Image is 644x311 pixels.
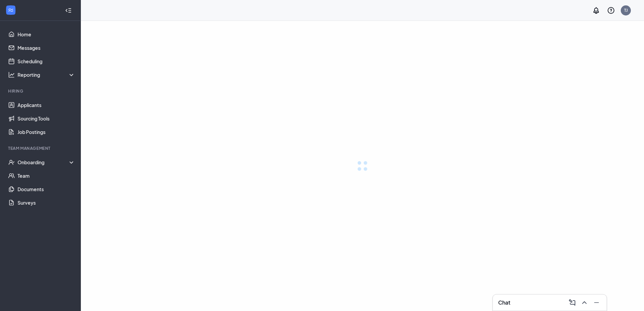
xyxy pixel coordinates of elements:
[18,159,75,166] div: Onboarding
[18,28,75,41] a: Home
[568,299,576,307] svg: ComposeMessage
[7,7,14,13] svg: WorkstreamLogo
[18,112,75,125] a: Sourcing Tools
[8,88,74,94] div: Hiring
[18,125,75,139] a: Job Postings
[8,159,15,166] svg: UserCheck
[18,182,75,196] a: Documents
[592,299,601,307] svg: Minimize
[578,297,589,308] button: ChevronUp
[580,299,588,307] svg: ChevronUp
[65,7,72,14] svg: Collapse
[18,98,75,112] a: Applicants
[18,169,75,182] a: Team
[590,297,601,308] button: Minimize
[566,297,577,308] button: ComposeMessage
[18,41,75,55] a: Messages
[18,196,75,209] a: Surveys
[624,7,628,13] div: TJ
[18,71,75,78] div: Reporting
[498,299,510,306] h3: Chat
[592,6,600,14] svg: Notifications
[18,55,75,68] a: Scheduling
[8,71,15,78] svg: Analysis
[607,6,615,14] svg: QuestionInfo
[8,145,74,151] div: Team Management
